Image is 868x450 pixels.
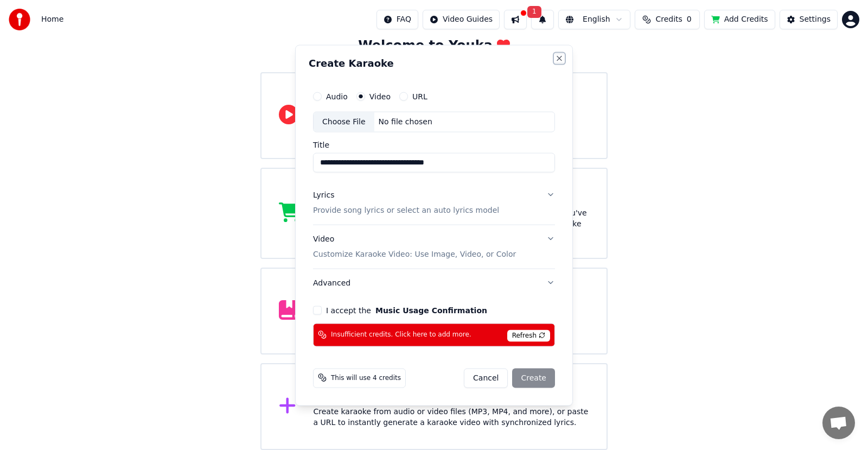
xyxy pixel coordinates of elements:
button: Cancel [464,368,508,388]
h2: Create Karaoke [309,58,559,68]
label: Audio [326,92,348,100]
span: This will use 4 credits [331,373,401,382]
label: Title [313,141,555,148]
p: Customize Karaoke Video: Use Image, Video, or Color [313,249,516,259]
span: Insufficient credits. Click here to add more. [331,330,471,339]
label: URL [412,92,427,100]
div: Video [313,233,516,259]
span: Refresh [507,329,550,341]
div: Choose File [314,112,374,131]
button: Advanced [313,269,555,297]
button: LyricsProvide song lyrics or select an auto lyrics model [313,181,555,224]
button: I accept the [375,306,487,314]
label: Video [369,92,391,100]
p: Provide song lyrics or select an auto lyrics model [313,205,499,216]
div: No file chosen [374,116,437,127]
button: VideoCustomize Karaoke Video: Use Image, Video, or Color [313,225,555,268]
div: Lyrics [313,189,334,200]
label: I accept the [326,306,487,314]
